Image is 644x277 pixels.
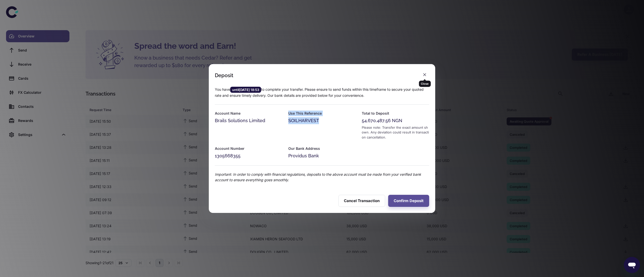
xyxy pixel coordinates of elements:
h6: Account Number [215,146,282,151]
button: Cancel Transaction [338,195,385,207]
div: Deposit [215,72,233,78]
div: Close [419,81,431,87]
iframe: Button to launch messaging window [624,257,640,273]
h6: Account Name [215,111,282,116]
div: Please note: Transfer the exact amount shown. Any deviation could result in transaction cancellat... [362,125,429,140]
div: SOILHARVEST [288,117,356,124]
h6: Use This Reference [288,111,356,116]
div: Providus Bank [288,152,356,159]
p: Important: In order to comply with financial regulations, deposits to the above account must be m... [215,172,429,183]
h6: Our Bank Address [288,146,356,151]
div: Brails Solutions Limited [215,117,282,124]
span: until [DATE] 18:53 [230,87,261,92]
h6: Total to Deposit [362,111,429,116]
p: You have to complete your transfer. Please ensure to send funds within this timeframe to secure y... [215,87,429,98]
div: 54,670,487.56 NGN [362,117,429,124]
button: Confirm Deposit [388,195,429,207]
div: 1305668355 [215,152,282,159]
